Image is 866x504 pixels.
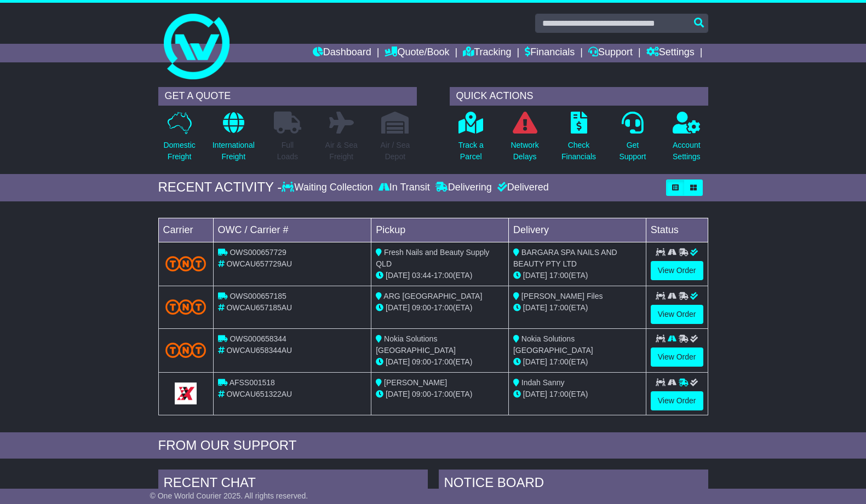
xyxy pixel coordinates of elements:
img: TNT_Domestic.png [165,256,207,271]
span: OWCAU651322AU [226,390,292,398]
td: Pickup [371,218,509,242]
span: 03:44 [412,271,431,280]
span: ARG [GEOGRAPHIC_DATA] [383,292,482,300]
div: Delivered [495,182,549,194]
span: 17:00 [549,303,569,312]
p: Domestic Freight [163,140,195,163]
div: In Transit [376,182,433,194]
span: [PERSON_NAME] Files [521,292,603,300]
span: OWS000658344 [230,334,286,343]
div: Waiting Collection [282,182,375,194]
span: Indah Sanny [521,378,565,387]
span: 17:00 [549,390,569,398]
p: Get Support [619,140,646,163]
span: 17:00 [434,390,453,398]
span: [DATE] [523,271,547,280]
span: 17:00 [549,271,569,280]
a: Support [588,44,633,62]
div: GET A QUOTE [158,87,417,106]
span: 17:00 [434,357,453,366]
td: Delivery [508,218,646,242]
p: Track a Parcel [458,140,484,163]
div: (ETA) [513,389,641,400]
span: 17:00 [549,357,569,366]
span: Nokia Solutions [GEOGRAPHIC_DATA] [376,334,456,355]
p: Check Financials [561,140,596,163]
div: - (ETA) [376,389,504,400]
div: (ETA) [513,302,641,314]
a: Tracking [463,44,511,62]
span: 09:00 [412,390,431,398]
a: Quote/Book [385,44,449,62]
span: [DATE] [523,303,547,312]
span: [DATE] [523,390,547,398]
p: Air & Sea Freight [325,140,358,163]
a: AccountSettings [672,111,701,169]
img: TNT_Domestic.png [165,299,207,314]
a: CheckFinancials [561,111,597,169]
div: RECENT CHAT [158,470,428,499]
a: View Order [651,305,703,324]
div: NOTICE BOARD [439,470,708,499]
a: DomesticFreight [163,111,196,169]
span: 17:00 [434,271,453,280]
p: Account Settings [673,140,701,163]
td: Carrier [158,218,213,242]
p: Air / Sea Depot [381,140,410,163]
a: GetSupport [618,111,646,169]
a: Dashboard [313,44,371,62]
span: OWS000657729 [230,248,286,257]
span: OWCAU658344AU [226,346,292,355]
span: [DATE] [386,271,410,280]
p: International Freight [213,140,255,163]
img: GetCarrierServiceLogo [175,383,197,404]
span: BARGARA SPA NAILS AND BEAUTY PTY LTD [513,248,617,268]
span: 09:00 [412,357,431,366]
span: [DATE] [386,390,410,398]
span: 17:00 [434,303,453,312]
span: OWS000657185 [230,292,286,300]
div: QUICK ACTIONS [450,87,708,106]
span: [DATE] [386,303,410,312]
span: OWCAU657729AU [226,259,292,268]
div: (ETA) [513,270,641,281]
span: 09:00 [412,303,431,312]
p: Network Delays [511,140,538,163]
a: Financials [525,44,575,62]
div: - (ETA) [376,270,504,281]
div: RECENT ACTIVITY - [158,179,282,195]
span: Nokia Solutions [GEOGRAPHIC_DATA] [513,334,593,355]
div: FROM OUR SUPPORT [158,438,708,454]
span: AFSS001518 [230,378,275,387]
a: InternationalFreight [212,111,255,169]
span: OWCAU657185AU [226,303,292,312]
a: View Order [651,391,703,410]
p: Full Loads [274,140,301,163]
a: Track aParcel [458,111,484,169]
a: View Order [651,261,703,280]
span: [DATE] [386,357,410,366]
span: Fresh Nails and Beauty Supply QLD [376,248,489,268]
td: Status [646,218,708,242]
a: NetworkDelays [510,111,539,169]
span: © One World Courier 2025. All rights reserved. [150,491,308,500]
a: View Order [651,347,703,367]
div: - (ETA) [376,302,504,314]
img: TNT_Domestic.png [165,343,207,357]
td: OWC / Carrier # [213,218,371,242]
span: [PERSON_NAME] [384,378,447,387]
div: - (ETA) [376,356,504,368]
a: Settings [646,44,695,62]
span: [DATE] [523,357,547,366]
div: (ETA) [513,356,641,368]
div: Delivering [433,182,495,194]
